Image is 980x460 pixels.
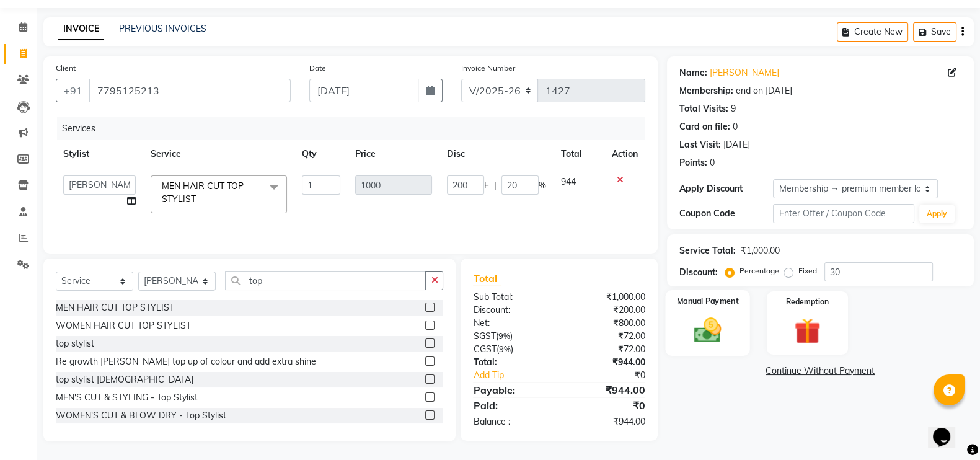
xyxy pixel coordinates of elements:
div: ₹72.00 [559,343,655,356]
div: 0 [710,156,715,169]
input: Search by Name/Mobile/Email/Code [89,79,291,102]
div: Net: [464,317,559,330]
a: x [196,193,201,205]
span: MEN HAIR CUT TOP STYLIST [162,180,244,205]
div: Sub Total: [464,291,559,304]
span: F [484,179,489,192]
label: Fixed [798,265,817,276]
div: Total Visits: [679,102,728,115]
div: ( ) [464,343,559,356]
label: Percentage [739,265,779,276]
div: ₹800.00 [559,317,655,330]
div: Discount: [679,266,718,279]
th: Qty [294,140,348,168]
div: Payable: [464,383,559,397]
div: ( ) [464,330,559,343]
input: Enter Offer / Coupon Code [773,204,914,223]
div: top stylist [DEMOGRAPHIC_DATA] [56,373,193,386]
div: ₹200.00 [559,304,655,317]
div: ₹1,000.00 [559,291,655,304]
th: Stylist [56,140,143,168]
button: Save [913,22,956,42]
iframe: chat widget [928,410,968,448]
span: % [539,179,546,192]
div: 0 [733,120,738,133]
div: top stylist [56,337,94,350]
div: end on [DATE] [736,84,792,97]
div: WOMEN'S CUT & BLOW DRY - Top Stylist [56,409,226,422]
div: Balance : [464,415,559,428]
span: CGST [473,343,496,355]
div: ₹0 [559,398,655,413]
div: Apply Discount [679,182,774,195]
div: ₹944.00 [559,383,655,397]
label: Client [56,63,76,74]
a: Add Tip [464,369,575,382]
th: Service [143,140,294,168]
th: Price [348,140,440,168]
label: Date [309,63,326,74]
div: ₹0 [575,369,655,382]
th: Total [554,140,604,168]
a: Continue Without Payment [669,365,971,378]
label: Redemption [786,296,829,307]
div: [DATE] [723,138,750,151]
span: SGST [473,330,495,342]
div: ₹944.00 [559,356,655,369]
div: Re growth [PERSON_NAME] top up of colour and add extra shine [56,355,316,368]
div: Card on file: [679,120,730,133]
img: _gift.svg [786,315,828,347]
div: Coupon Code [679,207,774,220]
div: Points: [679,156,707,169]
div: ₹944.00 [559,415,655,428]
label: Manual Payment [676,295,738,307]
div: ₹72.00 [559,330,655,343]
span: Total [473,272,501,285]
div: WOMEN HAIR CUT TOP STYLIST [56,319,191,332]
div: Total: [464,356,559,369]
span: 944 [561,176,576,187]
div: Membership: [679,84,733,97]
div: Services [57,117,655,140]
a: PREVIOUS INVOICES [119,23,206,34]
div: Service Total: [679,244,736,257]
span: | [494,179,497,192]
label: Invoice Number [461,63,515,74]
th: Action [604,140,645,168]
th: Disc [439,140,554,168]
input: Search or Scan [225,271,426,290]
div: MEN'S CUT & STYLING - Top Stylist [56,391,198,404]
img: _cash.svg [686,314,730,345]
div: Discount: [464,304,559,317]
div: 9 [731,102,736,115]
a: INVOICE [58,18,104,40]
span: 9% [498,331,510,341]
button: +91 [56,79,90,102]
a: [PERSON_NAME] [710,66,779,79]
button: Apply [919,205,955,223]
div: Last Visit: [679,138,721,151]
div: Name: [679,66,707,79]
div: ₹1,000.00 [741,244,780,257]
span: 9% [498,344,510,354]
div: Paid: [464,398,559,413]
button: Create New [837,22,908,42]
div: MEN HAIR CUT TOP STYLIST [56,301,174,314]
